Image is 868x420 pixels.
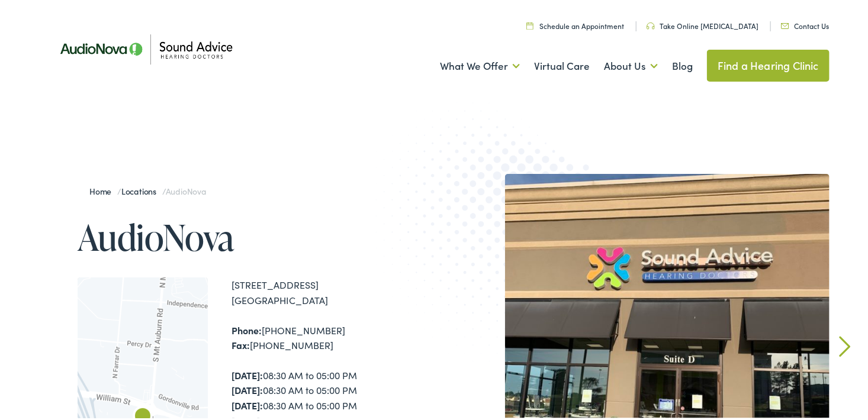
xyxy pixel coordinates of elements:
[534,42,590,86] a: Virtual Care
[232,381,263,394] strong: [DATE]:
[232,321,439,351] div: [PHONE_NUMBER] [PHONE_NUMBER]
[232,336,250,349] strong: Fax:
[440,42,520,86] a: What We Offer
[604,42,658,86] a: About Us
[166,183,206,195] span: AudioNova
[232,321,262,334] strong: Phone:
[89,183,206,195] span: / /
[121,183,162,195] a: Locations
[647,20,655,27] img: Headphone icon in a unique green color, suggesting audio-related services or features.
[78,215,439,254] h1: AudioNova
[707,47,830,79] a: Find a Hearing Clinic
[781,18,829,28] a: Contact Us
[232,396,263,409] strong: [DATE]:
[232,275,439,305] div: [STREET_ADDRESS] [GEOGRAPHIC_DATA]
[526,20,533,27] img: Calendar icon in a unique green color, symbolizing scheduling or date-related features.
[232,366,263,379] strong: [DATE]:
[647,18,758,28] a: Take Online [MEDICAL_DATA]
[840,334,851,355] a: Next
[89,183,117,195] a: Home
[781,21,789,27] img: Icon representing mail communication in a unique green color, indicative of contact or communicat...
[672,42,693,86] a: Blog
[526,18,624,28] a: Schedule an Appointment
